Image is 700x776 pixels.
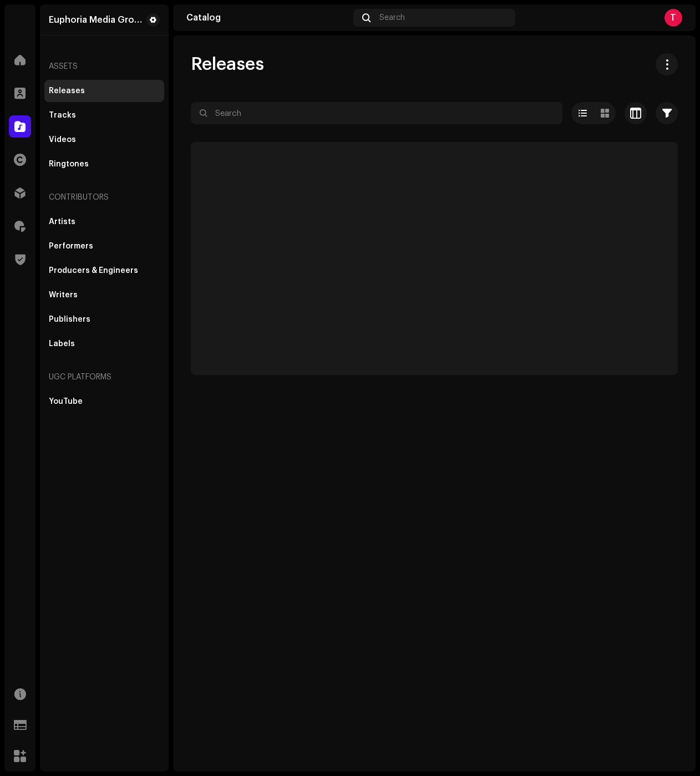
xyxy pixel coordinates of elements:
[44,260,164,282] re-m-nav-item: Producers & Engineers
[44,284,164,306] re-m-nav-item: Writers
[44,80,164,102] re-m-nav-item: Releases
[191,53,264,75] span: Releases
[49,339,75,348] div: Labels
[665,9,682,27] div: T
[49,242,93,251] div: Performers
[49,266,138,275] div: Producers & Engineers
[49,111,76,120] div: Tracks
[186,13,349,22] div: Catalog
[44,333,164,355] re-m-nav-item: Labels
[49,160,89,169] div: Ringtones
[44,235,164,257] re-m-nav-item: Performers
[49,135,76,144] div: Videos
[191,102,562,124] input: Search
[379,13,405,22] span: Search
[44,364,164,390] re-a-nav-header: UGC Platforms
[44,211,164,233] re-m-nav-item: Artists
[44,184,164,211] re-a-nav-header: Contributors
[49,315,90,324] div: Publishers
[44,308,164,331] re-m-nav-item: Publishers
[49,217,75,226] div: Artists
[49,397,83,406] div: YouTube
[44,53,164,80] re-a-nav-header: Assets
[44,104,164,126] re-m-nav-item: Tracks
[49,16,142,24] div: Euphoria Media Group
[44,129,164,151] re-m-nav-item: Videos
[44,390,164,413] re-m-nav-item: YouTube
[49,291,78,300] div: Writers
[44,153,164,175] re-m-nav-item: Ringtones
[49,87,85,95] div: Releases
